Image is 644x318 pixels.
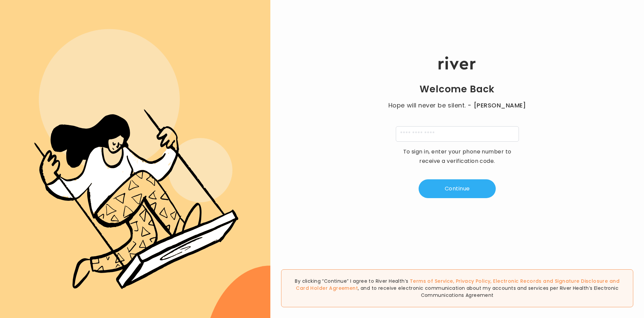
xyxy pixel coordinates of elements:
[382,101,533,110] p: Hope will never be silent.
[358,285,619,299] span: , and to receive electronic communication about my accounts and services per River Health’s Elect...
[419,179,496,198] button: Continue
[296,278,620,291] span: , , and
[468,101,526,110] span: - [PERSON_NAME]
[281,269,633,307] div: By clicking “Continue” I agree to River Health’s
[420,83,495,95] h1: Welcome Back
[493,278,608,284] a: Electronic Records and Signature Disclosure
[410,278,453,284] a: Terms of Service
[296,285,358,291] a: Card Holder Agreement
[456,278,491,284] a: Privacy Policy
[398,147,516,166] p: To sign in, enter your phone number to receive a verification code.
